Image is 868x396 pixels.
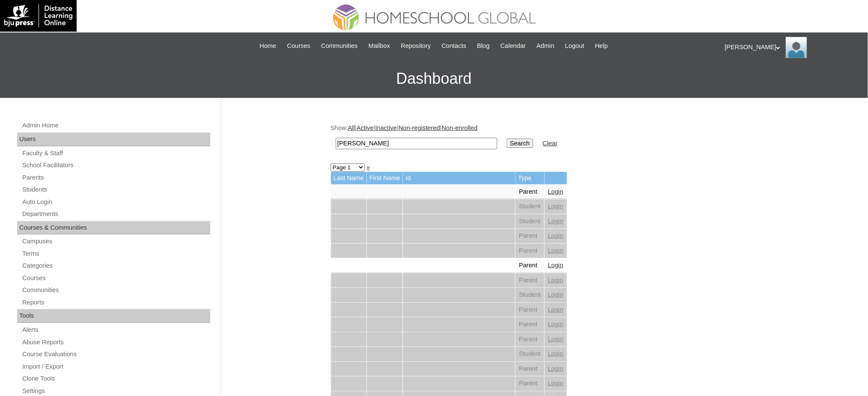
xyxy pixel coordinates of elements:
span: Help [595,41,608,51]
a: Terms [21,248,210,259]
td: Type [516,172,544,184]
span: Logout [565,41,585,51]
a: Clone Tools [21,373,210,384]
td: Parent [516,258,544,273]
span: Courses [287,41,310,51]
td: Last Name [331,172,367,184]
a: Students [21,184,210,195]
a: Help [591,41,612,51]
a: Campuses [21,236,210,247]
a: Contacts [437,41,471,51]
a: Calendar [496,41,530,51]
a: Categories [21,260,210,271]
td: Parent [516,185,544,199]
a: Communities [21,285,210,296]
a: Login [548,232,564,239]
a: Auto Login [21,197,210,207]
input: Search [336,138,497,149]
a: Login [548,350,564,357]
td: Id [403,172,515,184]
td: Student [516,214,544,229]
td: Parent [516,273,544,288]
a: Logout [561,41,589,51]
a: Alerts [21,325,210,335]
a: Blog [473,41,494,51]
a: Repository [397,41,435,51]
div: Users [17,133,210,146]
a: All [348,124,355,131]
a: Abuse Reports [21,337,210,348]
span: Blog [477,41,489,51]
a: Home [255,41,280,51]
a: Login [548,277,564,284]
span: Calendar [501,41,526,51]
a: Login [548,380,564,387]
a: Login [548,336,564,343]
a: Login [548,247,564,254]
a: Clear [543,140,558,147]
td: Parent [516,317,544,332]
a: Login [548,306,564,313]
td: Student [516,199,544,214]
a: Admin [532,41,559,51]
a: Login [548,188,564,195]
input: Search [507,139,533,148]
a: Admin Home [21,120,210,131]
a: Reports [21,297,210,308]
a: Parents [21,172,210,183]
a: Login [548,262,564,269]
a: Mailbox [364,41,395,51]
a: Inactive [375,124,397,131]
a: School Facilitators [21,160,210,171]
a: Departments [21,209,210,219]
div: Tools [17,309,210,323]
td: Parent [516,362,544,376]
span: Contacts [441,41,466,51]
a: Course Evaluations [21,349,210,360]
a: Login [548,321,564,328]
img: logo-white.png [4,4,72,27]
span: Mailbox [369,41,391,51]
span: Admin [537,41,555,51]
a: Login [548,218,564,225]
a: Login [548,291,564,298]
div: Courses & Communities [17,221,210,235]
span: Home [260,41,276,51]
a: Faculty & Staff [21,148,210,159]
div: [PERSON_NAME] [725,37,860,58]
a: Courses [283,41,315,51]
a: Login [548,365,564,372]
a: Courses [21,273,210,284]
span: Communities [321,41,358,51]
td: Parent [516,303,544,317]
td: First Name [367,172,403,184]
td: Parent [516,229,544,243]
td: Student [516,347,544,361]
td: Parent [516,332,544,347]
a: Active [357,124,374,131]
td: Student [516,288,544,302]
img: Ariane Ebuen [786,37,807,58]
a: Non-registered [399,124,440,131]
a: » [367,164,370,171]
span: Repository [401,41,431,51]
h3: Dashboard [4,59,864,98]
td: Parent [516,376,544,391]
td: Parent [516,244,544,258]
a: Login [548,203,564,210]
a: Import / Export [21,361,210,372]
a: Communities [317,41,362,51]
div: Show: | | | | [331,124,755,154]
a: Non-enrolled [442,124,478,131]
